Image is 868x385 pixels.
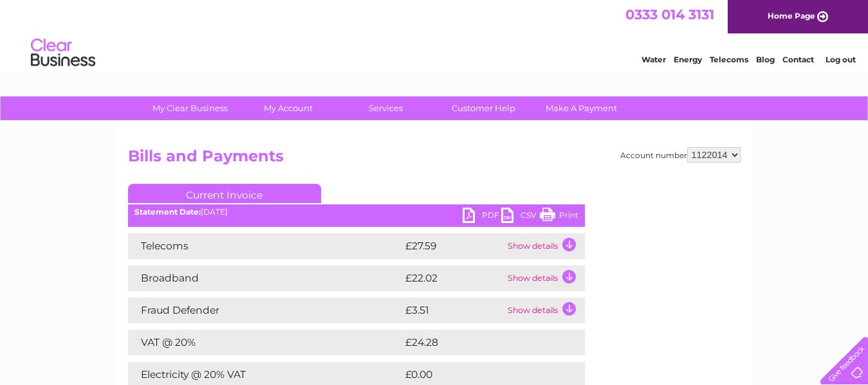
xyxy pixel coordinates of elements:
[402,330,559,355] td: £24.28
[528,96,634,120] a: Make A Payment
[756,55,775,64] a: Blog
[504,265,585,291] td: Show details
[504,298,585,323] td: Show details
[402,298,504,323] td: £3.51
[504,233,585,259] td: Show details
[625,6,714,22] a: 0333 014 3131
[826,55,856,64] a: Log out
[674,55,702,64] a: Energy
[540,208,578,226] a: Print
[620,147,741,163] div: Account number
[710,55,748,64] a: Telecoms
[128,233,402,259] td: Telecoms
[333,96,439,120] a: Services
[128,330,402,355] td: VAT @ 20%
[501,208,540,226] a: CSV
[128,208,585,217] div: [DATE]
[402,233,504,259] td: £27.59
[235,96,341,120] a: My Account
[430,96,537,120] a: Customer Help
[128,147,741,172] h2: Bills and Payments
[131,7,739,62] div: Clear Business is a trading name of Verastar Limited (registered in [GEOGRAPHIC_DATA] No. 3667643...
[134,207,201,217] b: Statement Date:
[30,33,96,73] img: logo.png
[642,55,666,64] a: Water
[128,184,321,203] a: Current Invoice
[137,96,243,120] a: My Clear Business
[463,208,501,226] a: PDF
[128,298,402,323] td: Fraud Defender
[402,265,504,291] td: £22.02
[782,55,814,64] a: Contact
[128,265,402,291] td: Broadband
